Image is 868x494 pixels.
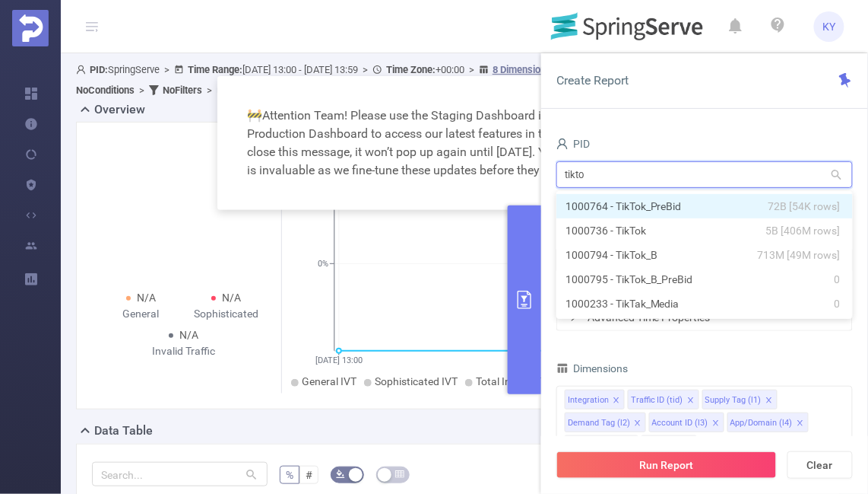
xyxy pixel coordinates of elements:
[631,390,683,410] div: Traffic ID (tid)
[556,218,853,243] li: 1000736 - TikTok
[248,108,263,123] span: warning
[705,390,762,410] div: Supply Tag (l1)
[768,198,841,215] span: 72B [54K rows]
[236,94,633,192] div: Attention Team! Please use the Staging Dashboard instead of the Production Dashboard to access ou...
[556,451,777,479] button: Run Report
[765,397,773,406] i: icon: close
[556,243,853,267] li: 1000794 - TikTok_B
[758,247,841,263] span: 713M [49M rows]
[556,138,569,150] i: icon: user
[702,390,778,410] li: Supply Tag (l1)
[565,390,625,410] li: Integration
[649,413,724,432] li: Account ID (l3)
[628,390,699,410] li: Traffic ID (tid)
[641,435,697,455] li: Chain (l6)
[568,390,609,410] div: Integration
[556,73,629,88] span: Create Report
[556,194,853,218] li: 1000764 - TikTok_PreBid
[727,413,809,432] li: App/Domain (l4)
[556,362,628,374] span: Dimensions
[787,451,853,479] button: Clear
[634,419,641,429] i: icon: close
[730,413,793,433] div: App/Domain (l4)
[568,413,630,433] div: Demand Tag (l2)
[835,295,841,312] span: 0
[712,419,720,429] i: icon: close
[766,222,841,239] span: 5B [406M rows]
[556,138,590,150] span: PID
[652,413,708,433] div: Account ID (l3)
[556,267,853,292] li: 1000795 - TikTok_B_PreBid
[797,419,804,429] i: icon: close
[835,271,841,288] span: 0
[565,413,646,432] li: Demand Tag (l2)
[556,292,853,316] li: 1000233 - TikTak_Media
[613,397,620,406] i: icon: close
[687,397,695,406] i: icon: close
[565,435,638,455] li: App Name (l5)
